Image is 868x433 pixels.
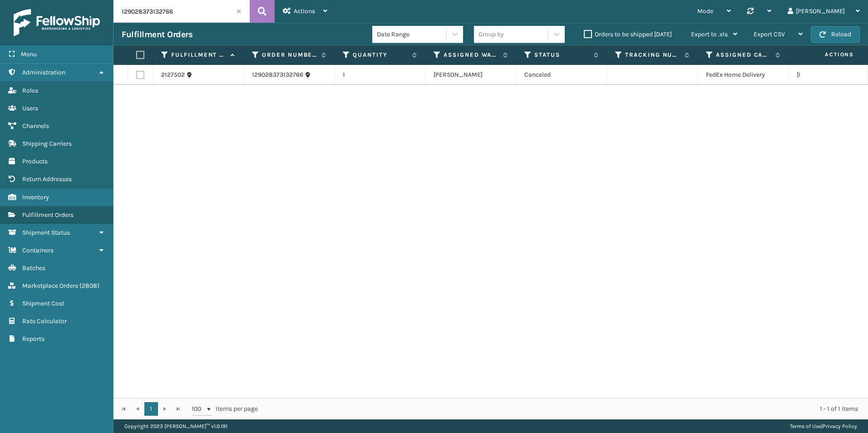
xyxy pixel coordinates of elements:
[625,51,680,59] label: Tracking Number
[823,423,857,429] a: Privacy Policy
[79,282,99,290] span: ( 2808 )
[22,140,72,148] span: Shipping Carriers
[22,246,54,254] span: Containers
[516,65,607,85] td: Canceled
[22,317,67,325] span: Rate Calculator
[252,70,303,79] a: 129028373132766
[691,30,728,38] span: Export to .xls
[790,423,821,429] a: Terms of Use
[271,404,858,413] div: 1 - 1 of 1 items
[584,30,672,38] label: Orders to be shipped [DATE]
[697,7,713,15] span: Mode
[444,51,498,59] label: Assigned Warehouse
[478,30,504,39] div: Group by
[353,51,408,59] label: Quantity
[377,30,447,39] div: Date Range
[192,404,205,413] span: 100
[22,300,64,307] span: Shipment Cost
[14,9,100,36] img: logo
[22,175,72,183] span: Return Addresses
[22,211,74,219] span: Fulfillment Orders
[22,69,65,76] span: Administration
[262,51,317,59] label: Order Number
[22,335,44,343] span: Reports
[144,402,158,416] a: 1
[335,65,425,85] td: 1
[22,282,78,290] span: Marketplace Orders
[22,157,48,165] span: Products
[22,229,70,236] span: Shipment Status
[124,419,227,433] p: Copyright 2023 [PERSON_NAME]™ v 1.0.191
[294,7,315,15] span: Actions
[534,51,589,59] label: Status
[811,26,860,43] button: Reload
[21,50,37,58] span: Menu
[716,51,771,59] label: Assigned Carrier Service
[22,122,49,130] span: Channels
[171,51,226,59] label: Fulfillment Order Id
[122,29,192,40] h3: Fulfillment Orders
[754,30,785,38] span: Export CSV
[790,419,857,433] div: |
[425,65,516,85] td: [PERSON_NAME]
[698,65,789,85] td: FedEx Home Delivery
[161,70,185,79] a: 2127502
[22,264,45,272] span: Batches
[22,193,49,201] span: Inventory
[796,47,859,62] span: Actions
[192,402,258,416] span: items per page
[22,87,38,94] span: Roles
[22,104,38,112] span: Users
